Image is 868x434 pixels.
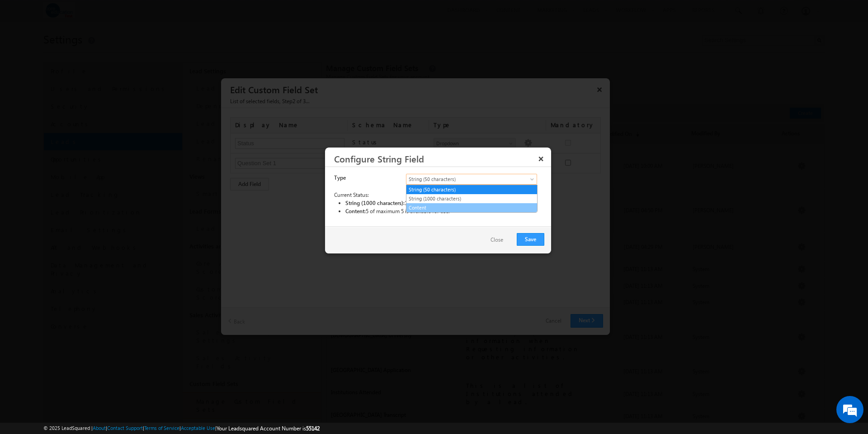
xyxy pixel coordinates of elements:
[123,279,164,291] em: Start Chat
[93,425,106,431] a: About
[43,424,320,433] span: © 2025 LeadSquared | | | | |
[517,233,544,246] button: Save
[148,5,170,26] div: Minimize live chat window
[334,191,544,219] div: Current Status:
[481,234,512,247] button: Close
[144,425,179,431] a: Terms of Service
[406,195,537,203] a: String (1000 characters)
[345,207,544,215] li: Content:
[306,425,320,432] span: 55142
[47,48,152,59] div: Chat with us now
[12,84,165,271] textarea: Type your message and hit 'Enter'
[345,199,544,207] li: String (1000 characters):
[107,425,143,431] a: Contact Support
[406,185,538,213] ul: String (50 characters)
[406,186,537,194] a: String (50 characters)
[334,151,548,167] h3: Configure String Field
[534,151,548,167] button: ×
[406,175,522,183] span: String (50 characters)
[181,425,215,431] a: Acceptable Use
[15,48,38,59] img: d_60004797649_company_0_60004797649
[334,174,401,184] label: Type
[406,204,537,212] a: Content
[405,200,494,206] span: 10 of maximum 10 is available for use.
[217,425,320,432] span: Your Leadsquared Account Number is
[366,208,450,215] span: 5 of maximum 5 is available for use.
[406,174,537,185] a: String (50 characters)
